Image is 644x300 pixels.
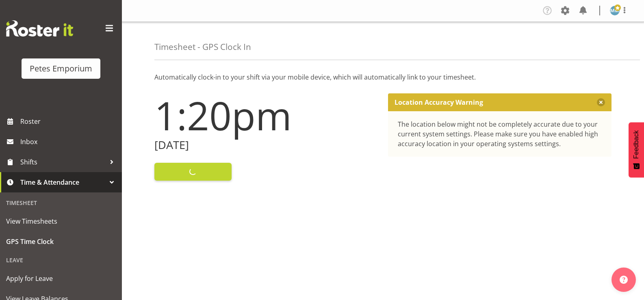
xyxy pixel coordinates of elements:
h2: [DATE] [154,139,378,151]
div: Timesheet [2,194,120,211]
span: Time & Attendance [20,176,106,188]
span: View Timesheets [6,215,116,227]
h1: 1:20pm [154,93,378,137]
button: Close message [597,98,605,106]
span: Feedback [633,130,640,159]
img: help-xxl-2.png [620,276,628,284]
span: Roster [20,115,118,127]
div: Petes Emporium [30,63,92,75]
a: View Timesheets [2,211,120,231]
a: GPS Time Clock [2,231,120,252]
span: Apply for Leave [6,272,116,285]
p: Automatically clock-in to your shift via your mobile device, which will automatically link to you... [154,72,611,82]
span: Shifts [20,156,106,168]
span: GPS Time Clock [6,235,116,248]
p: Location Accuracy Warning [395,98,483,106]
img: mandy-mosley3858.jpg [610,6,620,15]
a: Apply for Leave [2,268,120,289]
img: Rosterit website logo [6,20,73,37]
span: Inbox [20,136,118,148]
div: The location below might not be completely accurate due to your current system settings. Please m... [398,119,602,149]
h4: Timesheet - GPS Clock In [154,42,251,52]
div: Leave [2,252,120,268]
button: Feedback - Show survey [629,122,644,177]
